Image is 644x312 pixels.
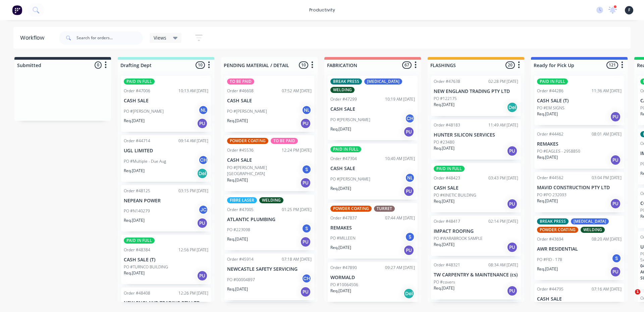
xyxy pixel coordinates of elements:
div: Del [197,168,208,179]
p: CASH SALE [227,98,312,104]
div: BREAK PRESS[MEDICAL_DATA]WELDINGOrder #4729910:19 AM [DATE]CASH SALEPO #[PERSON_NAME]CHReq.[DATE]PU [328,76,418,140]
div: PU [300,237,311,247]
div: PU [610,266,621,277]
div: 11:49 AM [DATE] [488,122,518,128]
p: Req. [DATE] [434,242,454,248]
div: Order #44286 [537,88,563,94]
div: Order #48183 [434,122,460,128]
div: Order #4446208:01 AM [DATE]REMAKESPO #EAGLES - 2958850Req.[DATE]PU [534,128,624,169]
div: CH [198,155,208,165]
p: PO #WARABROOK SAMPLE [434,236,483,242]
div: 01:25 PM [DATE] [282,207,312,213]
div: CH [405,113,415,123]
p: Req. [DATE] [227,177,248,183]
input: Search for orders... [76,31,143,45]
div: PU [300,118,311,129]
div: FIBRE LASERWELDINGOrder #4700501:25 PM [DATE]ATLANTIC PLUMBINGPO #223098SReq.[DATE]PU [224,195,314,251]
div: PU [404,186,414,197]
div: Order #47890 [330,265,357,271]
div: S [302,164,312,174]
div: Order #44795 [537,286,563,292]
p: Req. [DATE] [227,118,248,124]
div: PU [610,111,621,122]
div: [MEDICAL_DATA] [364,79,402,85]
p: PO #223098 [227,227,250,233]
div: PAID IN FULLOrder #4838412:56 PM [DATE]CASH SALE (T)PO #TURNCO BUILDINGReq.[DATE]PU [121,235,211,284]
p: PO #[PERSON_NAME] [124,108,164,114]
p: NEPEAN POWER [124,198,208,204]
div: 12:26 PM [DATE] [178,290,208,296]
div: BREAK PRESS[MEDICAL_DATA]POWDER COATINGWELDINGOrder #4369408:20 AM [DATE]AWR RESIDENTIALPO #FID -... [534,216,624,280]
div: Order #4832108:34 AM [DATE]TW CARPENTRY & MAINTENANCE (cs)PO #coversReq.[DATE]PU [431,259,521,300]
div: 12:24 PM [DATE] [282,147,312,153]
div: 08:01 AM [DATE] [592,131,622,137]
p: PO #covers [434,279,455,285]
div: PU [507,199,518,209]
p: CASH SALE [330,106,415,112]
div: JC [198,205,208,215]
div: PU [300,177,311,188]
p: Req. [DATE] [434,285,454,291]
p: CASH SALE [330,166,415,171]
div: POWDER COATING [227,138,268,144]
div: Order #44714 [124,138,150,144]
div: Order #48417 [434,218,460,224]
div: 02:28 PM [DATE] [488,79,518,85]
div: NL [198,105,208,115]
p: PO #10064506 [330,282,358,288]
iframe: Intercom live chat [621,289,637,305]
p: PO #[PERSON_NAME] [330,176,370,182]
p: Req. [DATE] [434,145,454,151]
p: Req. [DATE] [537,111,558,117]
p: Req. [DATE] [537,266,558,272]
p: Req. [DATE] [330,186,351,192]
div: PU [300,287,311,297]
div: 03:43 PM [DATE] [488,175,518,181]
p: PO #TURNCO BUILDING [124,264,168,270]
div: S [405,232,415,242]
p: Req. [DATE] [537,198,558,204]
div: TO BE PAID [271,138,298,144]
div: 10:19 AM [DATE] [385,96,415,102]
p: Req. [DATE] [434,102,454,108]
div: Order #47299 [330,96,357,102]
p: CASH SALE (T) [537,98,622,104]
p: PO #EM SIGNS [537,105,565,111]
p: Req. [DATE] [124,118,145,124]
div: 08:20 AM [DATE] [592,236,622,242]
div: 07:18 AM [DATE] [282,256,312,262]
div: Order #4456203:04 PM [DATE]MAVID CONSTRUCTION PTY LTDPO #PO 232093Req.[DATE]PU [534,172,624,212]
p: Req. [DATE] [330,126,351,132]
div: PAID IN FULLOrder #4428611:36 AM [DATE]CASH SALE (T)PO #EM SIGNSReq.[DATE]PU [534,76,624,125]
div: PU [610,155,621,165]
div: Order #48321 [434,262,460,268]
div: CH [302,273,312,283]
div: Order #4812503:15 PM [DATE]NEPEAN POWERPO #N140279JCReq.[DATE]PU [121,185,211,232]
div: Order #47837 [330,215,357,221]
p: CASH SALE [537,296,622,302]
div: Order #45914 [227,256,254,262]
div: WELDING [581,227,605,233]
div: 12:56 PM [DATE] [178,247,208,253]
div: 03:15 PM [DATE] [178,188,208,194]
p: PO #FID - 178 [537,257,562,263]
p: CASH SALE [434,185,518,191]
div: POWDER COATINGTO BE PAIDOrder #4553612:24 PM [DATE]CASH SALEPO #[PERSON_NAME][GEOGRAPHIC_DATA]SRe... [224,135,314,191]
div: 07:16 AM [DATE] [592,286,622,292]
p: NEW ENGLAND TRADING PTY LTD [124,300,208,306]
div: BREAK PRESS [537,218,569,224]
div: Order #48384 [124,247,150,253]
div: Workflow [20,34,48,42]
p: Req. [DATE] [434,198,454,204]
div: Order #47304 [330,156,357,162]
div: 11:36 AM [DATE] [592,88,622,94]
div: Order #44462 [537,131,563,137]
p: PO #[PERSON_NAME] [227,108,267,114]
p: ATLANTIC PLUMBING [227,217,312,222]
div: POWDER COATING [537,227,578,233]
div: Order #47005 [227,207,254,213]
div: PAID IN FULLOrder #4700610:13 AM [DATE]CASH SALEPO #[PERSON_NAME]NLReq.[DATE]PU [121,76,211,132]
div: PAID IN FULL [537,79,568,85]
div: PAID IN FULL [124,238,155,244]
div: Order #48125 [124,188,150,194]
